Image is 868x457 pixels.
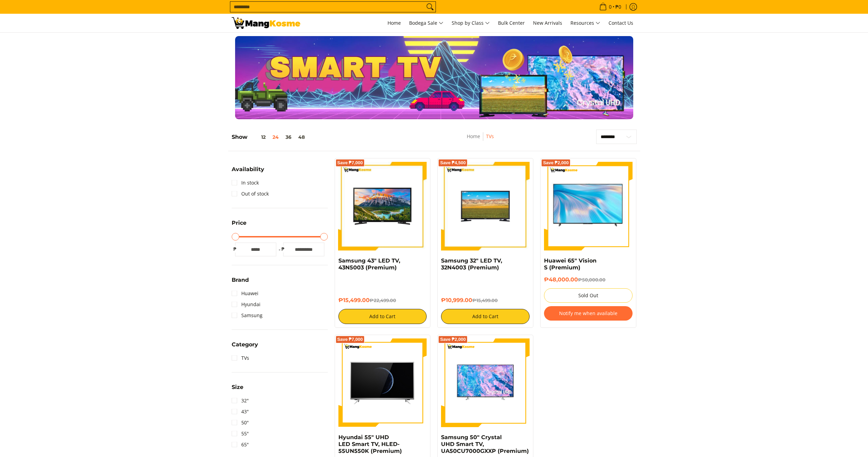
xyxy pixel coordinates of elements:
[247,134,269,140] button: 12
[486,133,494,140] a: TVs
[441,309,530,324] button: Add to Cart
[441,434,529,454] a: Samsung 50" Crystal UHD Smart TV, UA50CU7000GXXP (Premium)
[232,167,264,177] summary: Open
[467,133,480,140] a: Home
[232,384,243,395] summary: Open
[384,14,404,32] a: Home
[533,20,562,26] span: New Arrivals
[428,132,533,148] nav: Breadcrumbs
[544,288,633,303] button: Sold Out
[440,161,466,165] span: Save ₱4,500
[232,177,259,188] a: In stock
[232,395,249,406] a: 32"
[597,3,623,11] span: •
[232,417,249,428] a: 50"
[605,14,637,32] a: Contact Us
[338,257,400,271] a: Samsung 43" LED TV, 43N5003 (Premium)
[387,20,401,26] span: Home
[232,134,308,141] h5: Show
[232,277,249,288] summary: Open
[232,342,258,347] span: Category
[232,220,246,231] summary: Open
[232,299,261,310] a: Hyundai
[425,2,436,12] button: Search
[337,337,363,342] span: Save ₱7,000
[338,297,427,304] h6: ₱15,499.00
[544,276,633,283] h6: ₱48,000.00
[232,310,263,321] a: Samsung
[232,167,264,172] span: Availability
[232,406,249,417] a: 43"
[280,246,287,253] span: ₱
[441,257,502,271] a: Samsung 32" LED TV, 32N4003 (Premium)
[530,14,566,32] a: New Arrivals
[232,220,246,226] span: Price
[544,165,633,246] img: huawei-s-65-inch-4k-lcd-display-tv-full-view-mang-kosme
[609,20,633,26] span: Contact Us
[338,434,402,454] a: Hyundai 55" UHD LED Smart TV, HLED-55UN550K (Premium)
[544,257,597,271] a: Huawei 65" Vision S (Premium)
[441,162,530,250] img: samsung-32-inch-led-tv-full-view-mang-kosme
[232,288,258,299] a: Huawei
[232,188,269,199] a: Out of stock
[498,20,525,26] span: Bulk Center
[567,14,604,32] a: Resources
[608,4,613,9] span: 0
[452,19,490,27] span: Shop by Class
[440,337,466,342] span: Save ₱2,000
[307,14,637,32] nav: Main Menu
[370,298,396,303] del: ₱22,499.00
[338,162,427,250] img: samsung-43-inch-led-tv-full-view- mang-kosme
[441,297,530,304] h6: ₱10,999.00
[495,14,528,32] a: Bulk Center
[409,19,443,27] span: Bodega Sale
[232,353,249,364] a: TVs
[472,298,498,303] del: ₱15,499.00
[232,439,249,450] a: 65"
[338,338,427,427] img: hyundai-ultra-hd-smart-tv-65-inch-full-view-mang-kosme
[337,161,363,165] span: Save ₱7,000
[578,277,605,282] del: ₱50,000.00
[543,161,569,165] span: Save ₱2,000
[232,342,258,353] summary: Open
[406,14,447,32] a: Bodega Sale
[232,17,300,29] img: TVs - Premium Television Brands l Mang Kosme
[232,384,243,390] span: Size
[232,428,249,439] a: 55"
[269,134,282,140] button: 24
[614,4,622,9] span: ₱0
[232,277,249,283] span: Brand
[448,14,493,32] a: Shop by Class
[544,306,633,321] button: Notify me when available
[441,338,530,427] img: Samsung 50" Crystal UHD Smart TV, UA50CU7000GXXP (Premium)
[295,134,308,140] button: 48
[338,309,427,324] button: Add to Cart
[232,246,239,253] span: ₱
[282,134,295,140] button: 36
[570,19,600,27] span: Resources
